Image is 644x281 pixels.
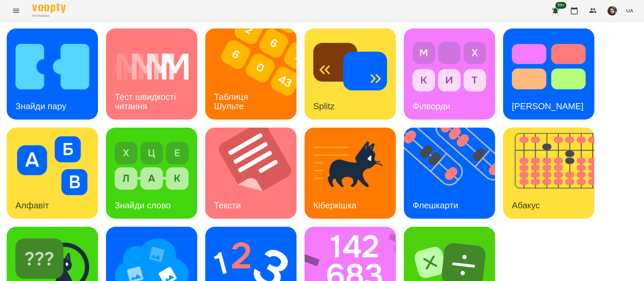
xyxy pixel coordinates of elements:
[15,37,89,96] img: Знайди пару
[32,3,66,13] img: Voopty Logo
[512,37,586,96] img: Тест Струпа
[8,3,24,19] button: Menu
[205,128,305,219] img: Тексти
[404,128,503,219] img: Флешкарти
[624,4,636,17] button: UA
[106,28,197,120] a: Тест швидкості читанняТест швидкості читання
[413,101,450,111] h3: Філворди
[404,128,495,219] a: ФлешкартиФлешкарти
[404,28,495,120] a: ФілвордиФілворди
[115,37,189,96] img: Тест швидкості читання
[15,136,89,195] img: Алфавіт
[115,136,189,195] img: Знайди слово
[106,128,197,219] a: Знайди словоЗнайди слово
[413,200,458,210] h3: Флешкарти
[626,7,633,14] span: UA
[503,128,594,219] a: АбакусАбакус
[413,37,486,96] img: Філворди
[313,200,357,210] h3: Кіберкішка
[512,200,540,210] h3: Абакус
[305,128,396,219] a: КіберкішкаКіберкішка
[313,136,387,195] img: Кіберкішка
[503,28,594,120] a: Тест Струпа[PERSON_NAME]
[205,28,305,120] img: Таблиця Шульте
[32,14,66,18] span: For Business
[313,101,335,111] h3: Splitz
[512,101,584,111] h3: [PERSON_NAME]
[15,101,66,111] h3: Знайди пару
[313,37,387,96] img: Splitz
[503,128,603,219] img: Абакус
[205,28,297,120] a: Таблиця ШультеТаблиця Шульте
[115,200,171,210] h3: Знайди слово
[15,200,49,210] h3: Алфавіт
[7,128,98,219] a: АлфавітАлфавіт
[214,200,241,210] h3: Тексти
[555,2,567,9] span: 99+
[214,92,251,111] h3: Таблиця Шульте
[7,28,98,120] a: Знайди паруЗнайди пару
[115,92,178,111] h3: Тест швидкості читання
[305,28,396,120] a: SplitzSplitz
[205,128,297,219] a: ТекстиТексти
[607,6,617,15] img: 415cf204168fa55e927162f296ff3726.jpg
